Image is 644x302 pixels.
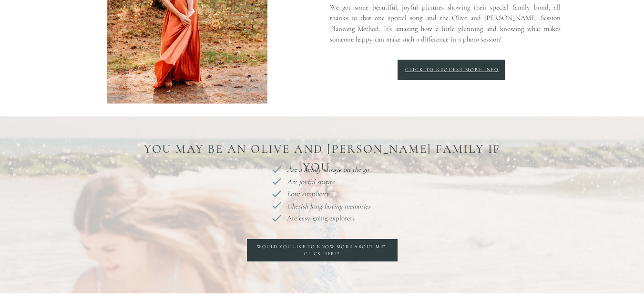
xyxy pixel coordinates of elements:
p: Are easy-going explorers [287,164,374,230]
a: Would you like to know more about me? Click here! [252,243,393,257]
i: Are a family always on the go Are joyful spirits Love simplicity Cherish long-lasting memories [287,165,370,210]
a: Click to request more info [379,66,525,74]
p: You may be an Olive and [PERSON_NAME] Family If you... [126,140,519,155]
